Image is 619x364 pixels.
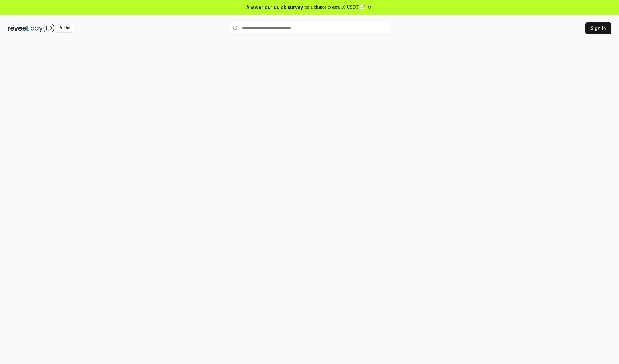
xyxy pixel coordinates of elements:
img: pay_id [31,24,54,32]
span: for a chance to earn 10 USDT 📝 [300,4,369,11]
span: Answer our quick survey [242,4,299,11]
div: Alpha [56,24,74,32]
button: Sign In [585,22,611,34]
img: reveel_dark [8,24,29,32]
